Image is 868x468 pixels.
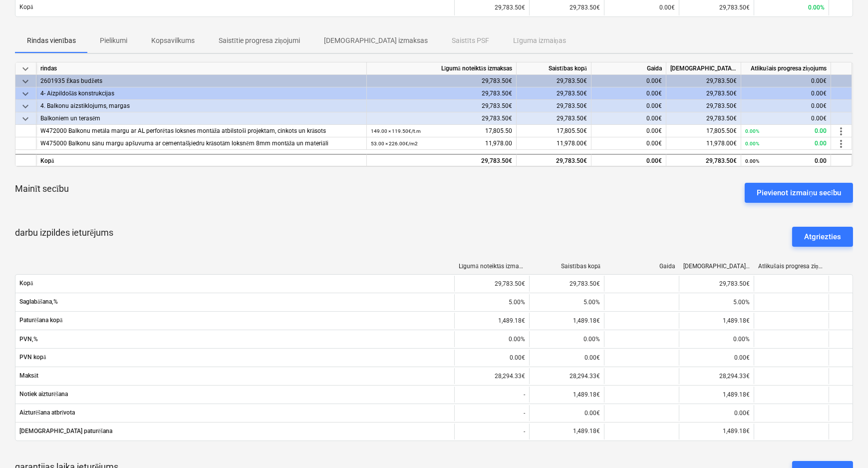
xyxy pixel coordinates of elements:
[741,75,831,87] div: 0.00€
[679,294,754,310] div: 5.00%
[19,75,31,87] span: keyboard_arrow_down
[745,141,759,146] small: 0.00%
[517,75,591,87] div: 29,783.50€
[529,368,604,384] div: 28,294.33€
[19,88,31,100] span: keyboard_arrow_down
[454,387,529,403] div: -
[367,112,517,125] div: 29,783.50€
[367,75,517,87] div: 29,783.50€
[741,112,831,125] div: 0.00€
[19,63,31,75] span: keyboard_arrow_down
[646,127,662,134] span: 0.00€
[517,87,591,100] div: 29,783.50€
[371,125,512,137] div: 17,805.50
[666,62,741,75] div: [DEMOGRAPHIC_DATA] izmaksas
[15,227,113,247] p: darbu izpildes ieturējums
[679,405,754,421] div: 0.00€
[517,62,591,75] div: Saistības kopā
[792,227,853,247] button: Atgriezties
[19,409,450,417] span: Aizturēšana atbrīvota
[19,354,450,361] span: PVN kopā
[679,350,754,366] div: 0.00€
[19,391,450,398] span: Notiek aizturēšana
[529,350,604,366] div: 0.00€
[741,62,831,75] div: Atlikušais progresa ziņojums
[454,368,529,384] div: 28,294.33€
[666,112,741,125] div: 29,783.50€
[745,183,853,203] button: Pievienot izmaiņu secību
[723,427,750,436] p: 1,489.18€
[517,154,591,166] div: 29,783.50€
[741,100,831,112] div: 0.00€
[454,331,529,347] div: 0.00%
[367,87,517,100] div: 29,783.50€
[19,113,31,125] span: keyboard_arrow_down
[40,137,362,150] div: W475000 Balkonu sānu margu apšuvuma ar cementašķiedru krāsotām loksnēm 8mm montāža un materiāli
[19,298,450,306] span: Saglabāšana,%
[666,154,741,166] div: 29,783.50€
[19,280,450,287] span: Kopā
[529,276,604,292] div: 29,783.50€
[591,112,666,125] div: 0.00€
[573,427,600,436] p: 1,489.18€
[19,3,33,11] p: Kopā
[40,75,362,87] div: 2601935 Ēkas budžets
[557,140,587,147] span: 11,978.00€
[570,4,600,11] span: 29,783.50€
[646,140,662,147] span: 0.00€
[683,263,750,270] div: [DEMOGRAPHIC_DATA] izmaksas
[666,87,741,100] div: 29,783.50€
[40,100,362,112] div: 4. Balkonu aizstiklojums, margas
[40,125,362,137] div: W472000 Balkonu metāla margu ar AL perforētas loksnes montāža atbilstoši projektam, cinkots un kr...
[19,100,31,112] span: keyboard_arrow_down
[219,35,300,46] p: Saistītie progresa ziņojumi
[679,368,754,384] div: 28,294.33€
[591,62,666,75] div: Gaida
[745,155,827,167] div: 0.00
[591,75,666,87] div: 0.00€
[529,331,604,347] div: 0.00%
[454,350,529,366] div: 0.00€
[100,35,127,46] p: Pielikumi
[745,125,827,137] div: 0.00
[741,87,831,100] div: 0.00€
[15,183,69,195] p: Mainīt secību
[454,276,529,292] div: 29,783.50€
[324,35,428,46] p: [DEMOGRAPHIC_DATA] izmaksas
[27,35,76,46] p: Rindas vienības
[706,140,737,147] span: 11,978.00€
[745,128,759,134] small: 0.00%
[529,294,604,310] div: 5.00%
[529,313,604,329] div: 1,489.18€
[835,125,847,137] span: more_vert
[367,100,517,112] div: 29,783.50€
[19,317,450,324] span: Paturēšana kopā
[367,154,517,166] div: 29,783.50€
[757,186,841,199] div: Pievienot izmaiņu secību
[679,387,754,403] div: 1,489.18€
[371,137,512,150] div: 11,978.00
[679,313,754,329] div: 1,489.18€
[608,263,675,270] div: Gaida
[804,230,841,243] div: Atgriezties
[706,127,737,134] span: 17,805.50€
[19,336,450,343] span: PVN,%
[371,128,421,134] small: 149.00 × 119.50€ / t.m
[529,387,604,403] div: 1,489.18€
[40,87,362,100] div: 4- Aizpildošās konstrukcijas
[454,294,529,310] div: 5.00%
[19,372,450,380] span: Maksāt
[666,100,741,112] div: 29,783.50€
[745,137,827,150] div: 0.00
[454,405,529,421] div: -
[19,428,450,435] span: [DEMOGRAPHIC_DATA] paturēšana
[591,154,666,166] div: 0.00€
[835,138,847,150] span: more_vert
[517,112,591,125] div: 29,783.50€
[371,141,418,146] small: 53.00 × 226.00€ / m2
[818,420,868,468] iframe: Chat Widget
[36,62,367,75] div: rindas
[557,127,587,134] span: 17,805.50€
[367,62,517,75] div: Līgumā noteiktās izmaksas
